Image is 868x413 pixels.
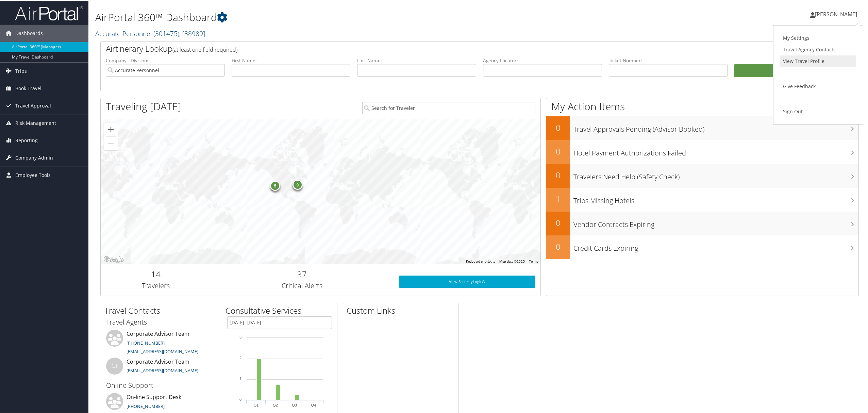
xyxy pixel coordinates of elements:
h2: 37 [216,268,389,279]
h2: 14 [106,268,205,279]
h2: Travel Contacts [104,304,216,316]
a: View Travel Profile [780,55,856,66]
h2: Custom Links [347,304,458,316]
h3: Online Support [106,380,211,390]
h1: Traveling [DATE] [106,99,181,113]
tspan: 2 [239,355,241,359]
a: [PHONE_NUMBER] [127,339,165,345]
span: Risk Management [15,114,56,131]
h2: 1 [546,193,570,204]
a: [EMAIL_ADDRESS][DOMAIN_NAME] [127,367,198,373]
label: First Name: [232,56,351,63]
a: [PERSON_NAME] [810,3,864,24]
a: 0Vendor Contracts Expiring [546,211,858,235]
h3: Travel Agents [106,317,211,326]
h3: Trips Missing Hotels [573,192,858,205]
img: Google [102,254,125,263]
span: Company Admin [15,149,53,166]
h3: Travelers Need Help (Safety Check) [573,168,858,181]
a: Sign Out [780,105,856,117]
h2: Airtinerary Lookup [106,42,790,54]
a: Travel Agency Contacts [780,43,856,55]
button: Search [734,63,853,77]
tspan: 1 [239,376,241,380]
div: CT [106,357,123,374]
a: 0Hotel Payment Authorizations Failed [546,139,858,163]
span: ( 301475 ) [153,28,179,37]
span: [PERSON_NAME] [815,10,857,17]
span: Employee Tools [15,166,51,183]
a: 0Credit Cards Expiring [546,235,858,259]
h3: Travelers [106,280,205,290]
span: Book Travel [15,79,41,96]
a: My Settings [780,32,856,43]
text: Q2 [273,402,278,407]
div: 5 [270,180,280,190]
button: Zoom out [104,136,118,150]
span: Reporting [15,131,38,148]
a: Accurate Personnel [95,28,205,37]
a: View SecurityLogic® [399,275,535,287]
h3: Credit Cards Expiring [573,239,858,252]
h2: Consultative Services [226,304,337,316]
h2: 0 [546,145,570,156]
text: Q1 [254,402,259,407]
a: [PHONE_NUMBER] [127,402,165,409]
a: 0Travelers Need Help (Safety Check) [546,163,858,187]
h2: 0 [546,216,570,228]
input: Search for Traveler [362,101,535,114]
span: , [ 38989 ] [179,28,205,37]
a: Terms (opens in new tab) [529,259,538,263]
button: Zoom in [104,122,118,136]
span: Trips [15,62,27,79]
label: Ticket Number: [609,56,728,63]
text: Q4 [311,402,316,407]
a: Open this area in Google Maps (opens a new window) [102,254,125,263]
tspan: 3 [239,334,241,338]
span: Travel Approval [15,97,51,114]
h3: Critical Alerts [216,280,389,290]
label: Agency Locator: [483,56,602,63]
text: Q3 [292,402,297,407]
li: Corporate Advisor Team [103,329,214,357]
img: airportal-logo.png [15,4,83,20]
h3: Vendor Contracts Expiring [573,216,858,229]
tspan: 0 [239,397,241,401]
a: Give Feedback [780,80,856,92]
a: [EMAIL_ADDRESS][DOMAIN_NAME] [127,348,198,354]
label: Company - Division: [106,56,225,63]
h3: Travel Approvals Pending (Advisor Booked) [573,120,858,133]
h1: AirPortal 360™ Dashboard [95,10,608,24]
div: 9 [293,179,303,189]
span: (at least one field required) [172,45,237,53]
h1: My Action Items [546,99,858,113]
button: Keyboard shortcuts [466,259,495,263]
h2: 0 [546,121,570,133]
h3: Hotel Payment Authorizations Failed [573,144,858,157]
a: 0Travel Approvals Pending (Advisor Booked) [546,116,858,139]
span: Dashboards [15,24,43,41]
h2: 0 [546,240,570,252]
h2: 0 [546,169,570,180]
span: Map data ©2025 [499,259,525,263]
label: Last Name: [357,56,476,63]
a: 1Trips Missing Hotels [546,187,858,211]
li: Corporate Advisor Team [103,357,214,379]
